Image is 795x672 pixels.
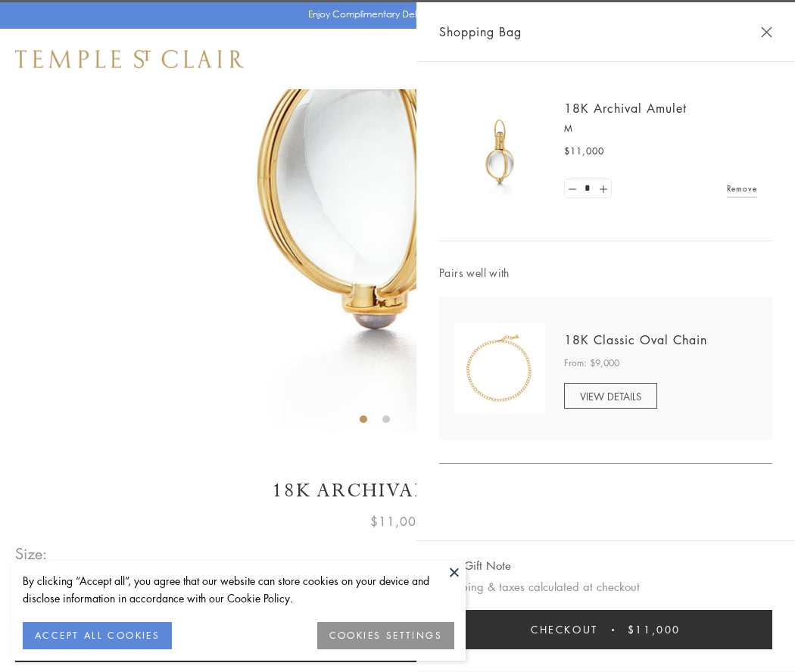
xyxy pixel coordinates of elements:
[439,556,511,575] button: Add Gift Note
[317,622,454,649] button: COOKIES SETTINGS
[15,478,780,504] h1: 18K Archival Amulet
[564,356,619,371] span: From: $9,000
[454,323,545,414] img: N88865-OV18
[564,100,687,117] a: 18K Archival Amulet
[628,621,681,638] span: $11,000
[439,22,522,42] span: Shopping Bag
[23,572,454,607] div: By clicking “Accept all”, you agree that our website can store cookies on your device and disclos...
[761,26,772,38] button: Close Shopping Bag
[23,622,172,649] button: ACCEPT ALL COOKIES
[595,179,610,198] a: Set quantity to 2
[439,264,772,282] span: Pairs well with
[531,621,598,638] span: Checkout
[439,610,772,649] button: Checkout $11,000
[370,512,425,531] span: $11,000
[15,50,244,68] img: Temple St. Clair
[727,180,757,197] a: Remove
[564,331,707,348] a: 18K Classic Oval Chain
[454,106,545,197] img: 18K Archival Amulet
[308,7,480,22] p: Enjoy Complimentary Delivery & Returns
[564,383,657,409] a: VIEW DETAILS
[439,577,772,596] p: Shipping & taxes calculated at checkout
[15,541,48,566] span: Size:
[564,121,757,136] p: M
[565,179,580,198] a: Set quantity to 0
[580,389,641,403] span: VIEW DETAILS
[564,144,604,159] span: $11,000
